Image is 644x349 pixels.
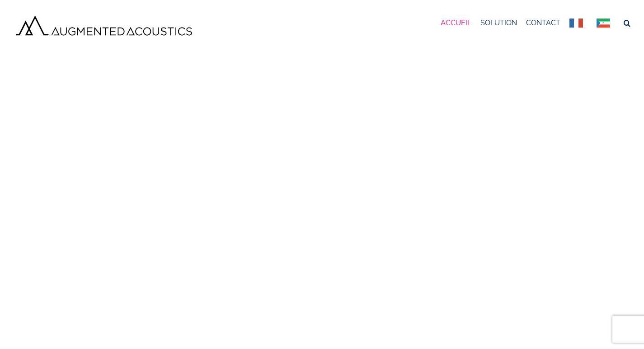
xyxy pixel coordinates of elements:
[526,19,560,27] span: CONTACT
[441,19,471,27] span: ACCUEIL
[624,7,630,39] a: Recherche
[526,7,560,39] a: CONTACT
[569,7,588,39] a: Français
[597,7,615,39] a: e
[480,19,517,27] span: SOLUTION
[441,7,630,39] nav: Menu principal
[14,14,194,37] img: Augmented Acoustics Logo
[480,7,517,39] a: SOLUTION
[441,7,471,39] a: ACCUEIL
